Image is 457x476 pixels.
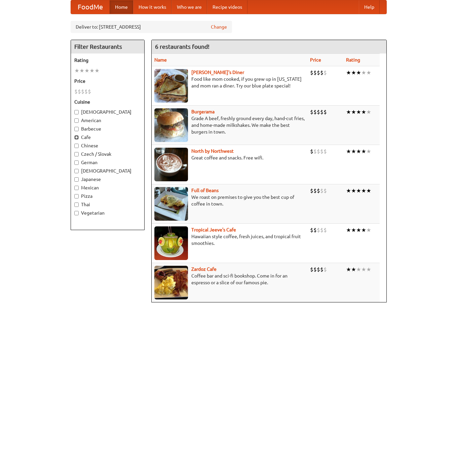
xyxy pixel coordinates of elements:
[351,148,356,155] li: ★
[74,176,141,183] label: Japanese
[359,0,380,14] a: Help
[317,148,320,155] li: $
[74,127,79,131] input: Barbecue
[361,108,366,116] li: ★
[154,266,188,299] img: zardoz.jpg
[211,24,227,30] a: Change
[346,69,351,76] li: ★
[366,69,371,76] li: ★
[154,226,188,260] img: jeeves.jpg
[320,148,323,155] li: $
[313,148,317,155] li: $
[320,226,323,234] li: $
[351,187,356,194] li: ★
[313,69,317,76] li: $
[133,0,172,14] a: How it works
[74,110,79,114] input: [DEMOGRAPHIC_DATA]
[84,88,88,95] li: $
[320,266,323,273] li: $
[154,233,305,247] p: Hawaiian style coffee, fresh juices, and tropical fruit smoothies.
[74,186,79,190] input: Mexican
[74,210,141,216] label: Vegetarian
[366,226,371,234] li: ★
[154,272,305,286] p: Coffee bar and sci-fi bookshop. Come in for an espresso or a slice of our famous pie.
[323,108,327,116] li: $
[79,67,84,74] li: ★
[74,159,141,166] label: German
[88,88,91,95] li: $
[191,148,234,154] a: North by Northwest
[74,142,141,149] label: Chinese
[310,226,313,234] li: $
[154,57,167,63] a: Name
[356,187,361,194] li: ★
[154,108,188,142] img: burgerama.jpg
[366,108,371,116] li: ★
[346,57,360,63] a: Rating
[191,109,215,114] a: Burgerama
[317,69,320,76] li: $
[320,187,323,194] li: $
[317,226,320,234] li: $
[323,226,327,234] li: $
[74,117,141,124] label: American
[323,148,327,155] li: $
[320,108,323,116] li: $
[110,0,133,14] a: Home
[191,188,219,193] b: Full of Beans
[356,266,361,273] li: ★
[323,187,327,194] li: $
[154,187,188,221] img: beans.jpg
[310,69,313,76] li: $
[154,154,305,161] p: Great coffee and snacks. Free wifi.
[74,184,141,191] label: Mexican
[74,193,141,199] label: Pizza
[74,152,79,156] input: Czech / Slovak
[323,266,327,273] li: $
[74,99,141,105] h5: Cuisine
[361,148,366,155] li: ★
[74,211,79,215] input: Vegetarian
[155,43,210,50] ng-pluralize: 6 restaurants found!
[320,69,323,76] li: $
[191,266,217,272] a: Zardoz Cafe
[346,226,351,234] li: ★
[74,134,141,141] label: Cafe
[74,57,141,64] h5: Rating
[74,203,79,207] input: Thai
[74,151,141,157] label: Czech / Slovak
[71,0,110,14] a: FoodMe
[71,40,144,53] h4: Filter Restaurants
[356,69,361,76] li: ★
[366,148,371,155] li: ★
[74,135,79,140] input: Cafe
[310,148,313,155] li: $
[313,266,317,273] li: $
[74,78,141,84] h5: Price
[78,88,81,95] li: $
[323,69,327,76] li: $
[154,148,188,181] img: north.jpg
[74,125,141,132] label: Barbecue
[356,148,361,155] li: ★
[313,108,317,116] li: $
[366,187,371,194] li: ★
[71,21,232,33] div: Deliver to: [STREET_ADDRESS]
[346,148,351,155] li: ★
[361,69,366,76] li: ★
[361,187,366,194] li: ★
[154,69,188,103] img: sallys.jpg
[89,67,94,74] li: ★
[313,187,317,194] li: $
[191,70,244,75] a: [PERSON_NAME]'s Diner
[356,108,361,116] li: ★
[74,160,79,165] input: German
[74,201,141,208] label: Thai
[191,227,236,232] a: Tropical Jeeve's Cafe
[317,108,320,116] li: $
[154,194,305,207] p: We roast on premises to give you the best cup of coffee in town.
[361,266,366,273] li: ★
